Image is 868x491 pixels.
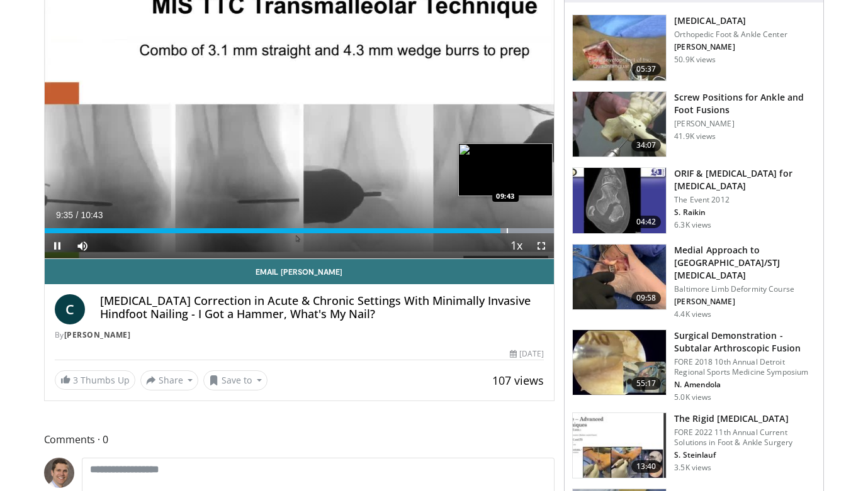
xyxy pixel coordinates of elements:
[573,245,666,310] img: b3e585cd-3312-456d-b1b7-4eccbcdb01ed.150x105_q85_crop-smart_upscale.jpg
[631,63,662,75] span: 05:37
[674,297,816,307] p: [PERSON_NAME]
[572,91,816,158] a: 34:07 Screw Positions for Ankle and Foot Fusions [PERSON_NAME] 41.9K views
[76,210,79,220] span: /
[674,463,711,473] p: 3.5K views
[44,458,74,488] img: Avatar
[631,377,662,390] span: 55:17
[674,309,711,319] p: 4.4K views
[573,330,666,395] img: f04bac8f-a1d2-4078-a4f0-9e66789b4112.150x105_q85_crop-smart_upscale.jpg
[572,412,816,479] a: 13:40 The Rigid [MEDICAL_DATA] FORE 2022 11th Annual Current Solutions in Foot & Ankle Surgery S....
[674,167,816,192] h3: ORIF & [MEDICAL_DATA] for [MEDICAL_DATA]
[573,92,666,157] img: 67572_0000_3.png.150x105_q85_crop-smart_upscale.jpg
[73,374,78,386] span: 3
[674,412,816,425] h3: The Rigid [MEDICAL_DATA]
[674,329,816,355] h3: Surgical Demonstration - Subtalar Arthroscopic Fusion
[572,14,816,81] a: 05:37 [MEDICAL_DATA] Orthopedic Foot & Ankle Center [PERSON_NAME] 50.9K views
[631,139,662,152] span: 34:07
[572,329,816,402] a: 55:17 Surgical Demonstration - Subtalar Arthroscopic Fusion FORE 2018 10th Annual Detroit Regiona...
[573,413,666,478] img: 6fa6b498-311a-45e1-aef3-f46d60feb1b4.150x105_q85_crop-smart_upscale.jpg
[81,210,103,220] span: 10:43
[674,450,816,460] p: S. Steinlauf
[140,370,199,390] button: Share
[70,233,95,258] button: Mute
[674,42,787,52] p: [PERSON_NAME]
[55,329,544,341] div: By
[203,370,268,390] button: Save to
[674,91,816,116] h3: Screw Positions for Ankle and Foot Fusions
[64,329,131,340] a: [PERSON_NAME]
[573,168,666,233] img: E-HI8y-Omg85H4KX4xMDoxOmtxOwKG7D_4.150x105_q85_crop-smart_upscale.jpg
[55,294,85,324] a: C
[56,210,73,220] span: 9:35
[674,119,816,129] p: [PERSON_NAME]
[674,380,816,390] p: N. Amendola
[573,15,666,80] img: 545635_3.png.150x105_q85_crop-smart_upscale.jpg
[674,207,816,218] p: S. Raikin
[529,233,554,258] button: Fullscreen
[674,30,787,40] p: Orthopedic Foot & Ankle Center
[55,370,135,390] a: 3 Thumbs Up
[44,431,555,448] span: Comments 0
[510,348,544,360] div: [DATE]
[100,294,544,321] h4: [MEDICAL_DATA] Correction in Acute & Chronic Settings With Minimally Invasive Hindfoot Nailing - ...
[674,284,816,294] p: Baltimore Limb Deformity Course
[45,228,555,233] div: Progress Bar
[492,373,544,388] span: 107 views
[572,167,816,234] a: 04:42 ORIF & [MEDICAL_DATA] for [MEDICAL_DATA] The Event 2012 S. Raikin 6.3K views
[45,233,70,258] button: Pause
[674,392,711,402] p: 5.0K views
[674,244,816,282] h3: Medial Approach to [GEOGRAPHIC_DATA]/STJ [MEDICAL_DATA]
[674,55,716,65] p: 50.9K views
[572,244,816,319] a: 09:58 Medial Approach to [GEOGRAPHIC_DATA]/STJ [MEDICAL_DATA] Baltimore Limb Deformity Course [PE...
[458,143,553,196] img: image.jpeg
[674,220,711,230] p: 6.3K views
[45,259,555,284] a: Email [PERSON_NAME]
[631,292,662,304] span: 09:58
[631,460,662,473] span: 13:40
[674,195,816,205] p: The Event 2012
[674,14,787,27] h3: [MEDICAL_DATA]
[674,428,816,448] p: FORE 2022 11th Annual Current Solutions in Foot & Ankle Surgery
[504,233,529,258] button: Playback Rate
[674,131,716,141] p: 41.9K views
[631,216,662,228] span: 04:42
[674,357,816,377] p: FORE 2018 10th Annual Detroit Regional Sports Medicine Symposium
